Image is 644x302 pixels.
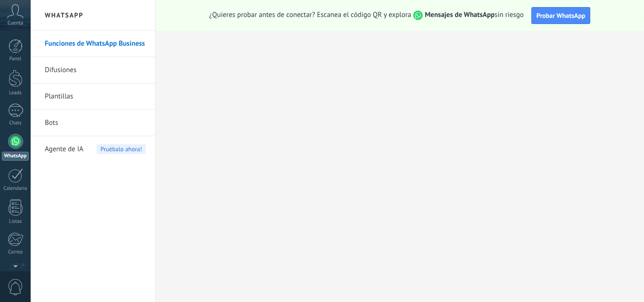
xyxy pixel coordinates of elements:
li: Funciones de WhatsApp Business [31,31,155,57]
a: Agente de IAPruébalo ahora! [45,136,146,163]
a: Bots [45,110,146,136]
li: Difusiones [31,57,155,83]
div: Panel [2,56,29,62]
button: Probar WhatsApp [531,7,591,24]
li: Plantillas [31,83,155,110]
span: Pruébalo ahora! [97,144,146,154]
strong: Mensajes de WhatsApp [425,10,495,19]
span: ¿Quieres probar antes de conectar? Escanea el código QR y explora sin riesgo [209,10,524,20]
div: Listas [2,219,29,225]
a: Funciones de WhatsApp Business [45,31,146,57]
li: Agente de IA [31,136,155,162]
span: Cuenta [8,20,23,26]
span: Agente de IA [45,136,83,163]
div: WhatsApp [2,152,29,161]
div: Calendario [2,186,29,192]
a: Plantillas [45,83,146,110]
div: Correo [2,249,29,255]
a: Difusiones [45,57,146,83]
div: Chats [2,120,29,126]
span: Probar WhatsApp [537,11,586,20]
div: Leads [2,90,29,96]
li: Bots [31,110,155,136]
